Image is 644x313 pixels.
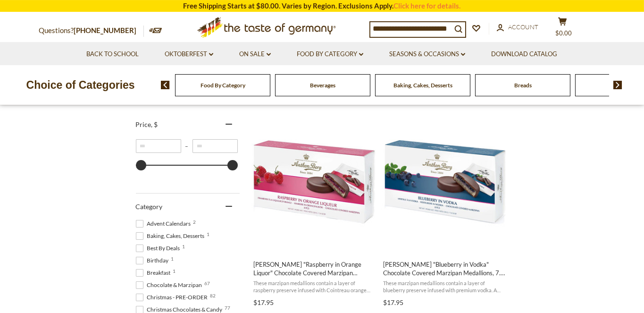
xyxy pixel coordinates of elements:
span: [PERSON_NAME] "Raspberry in Orange Liquor" Chocolate Covered Marzipan Medallions, 7.8 oz [253,260,376,277]
a: Seasons & Occasions [389,49,465,59]
a: [PHONE_NUMBER] [74,26,137,34]
span: 2 [193,220,196,224]
span: Price [136,120,158,128]
img: next arrow [613,81,622,89]
a: On Sale [239,49,271,59]
span: 67 [205,281,210,286]
a: Download Catalog [491,49,557,59]
span: 82 [210,293,216,298]
input: Minimum value [136,139,181,153]
span: $0.00 [555,29,572,37]
span: Category [136,203,163,211]
a: Anthon Berg [382,111,507,310]
span: 77 [225,305,231,310]
a: Anthon Berg [252,111,377,310]
span: 1 [183,244,185,249]
p: Questions? [39,25,144,37]
span: , $ [151,120,158,128]
span: Account [509,23,539,31]
span: – [181,143,192,150]
input: Maximum value [192,139,238,153]
a: Click here for details. [394,1,461,10]
span: 1 [173,269,176,273]
a: Oktoberfest [165,49,213,59]
span: Best By Deals [136,244,183,253]
span: [PERSON_NAME] "Blueberry in Vodka" Chocolate Covered Marzipan Medallions, 7.8 oz [383,260,505,277]
img: Anthon Berg "Blueberry in Vodka" Chocolate Covered Marzipan Medallions [382,119,507,245]
span: 1 [171,256,174,261]
img: Anthon Berg Raspberry Chocolate Covered Marzipan Medallions [252,119,377,245]
span: Baking, Cakes, Desserts [136,232,208,240]
span: These marzipan medallions contain a layer of raspberry preserve infused with Cointreau orange liq... [253,279,376,294]
a: Back to School [86,49,139,59]
span: Chocolate & Marzipan [136,281,205,289]
span: Breakfast [136,269,174,277]
a: Beverages [310,82,335,89]
a: Food By Category [201,82,245,89]
span: These marzipan medallions contain a layer of blueberry preserve infused with premium vodka. A del... [383,279,505,294]
a: Account [497,22,539,33]
span: Christmas - PRE-ORDER [136,293,211,302]
span: $17.95 [253,298,274,306]
span: Birthday [136,256,172,265]
span: $17.95 [383,298,403,306]
span: 1 [207,232,210,237]
span: Advent Calendars [136,220,194,228]
a: Baking, Cakes, Desserts [393,82,452,89]
a: Food By Category [297,49,363,59]
img: previous arrow [161,81,170,89]
a: Breads [514,82,532,89]
button: $0.00 [549,17,577,41]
